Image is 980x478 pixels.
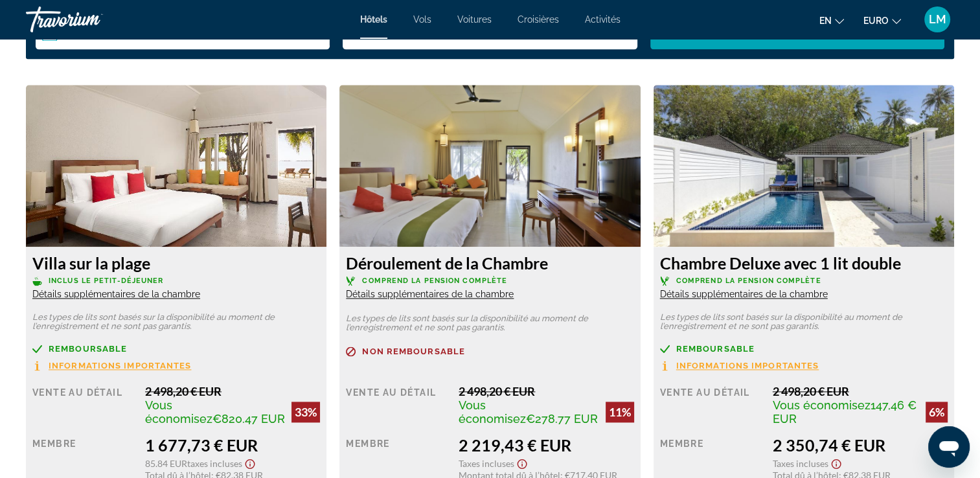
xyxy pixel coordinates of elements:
span: LM [929,13,946,26]
p: Les types de lits sont basés sur la disponibilité au moment de l’enregistrement et ne sont pas ga... [32,313,320,331]
div: 33% [291,402,320,422]
button: Changer la langue [819,11,844,30]
span: Taxes incluses [187,458,242,469]
font: 1 677,73 € EUR [145,435,258,455]
iframe: Bouton de lancement de la fenêtre de messagerie [928,426,970,468]
img: 6b910103-9a21-49f3-b8af-610705aa6f53.jpeg [654,85,954,247]
span: Remboursable [676,345,755,353]
div: Vente au détail [660,384,763,426]
button: Changer de devise [863,11,901,30]
a: Hôtels [360,14,387,25]
font: Chambre Deluxe avec 1 lit double [660,253,901,273]
span: Taxes incluses [459,458,514,469]
span: 147,46 € EUR [773,398,917,426]
p: Les types de lits sont basés sur la disponibilité au moment de l’enregistrement et ne sont pas ga... [660,313,948,331]
a: Croisières [518,14,559,25]
span: Comprend la pension complète [676,277,821,285]
button: Afficher l’avis de non-responsabilité sur les taxes et les frais [828,455,844,470]
span: €278.77 EUR [526,412,598,426]
span: Inclus le petit-déjeuner [49,277,163,285]
button: Informations importantes [32,360,191,371]
div: 2 498,20 € EUR [773,384,948,398]
span: Détails supplémentaires de la chambre [32,289,200,299]
span: Remboursable [49,345,127,353]
font: 2 219,43 € EUR [459,435,571,455]
span: Vous économisez [773,398,871,412]
button: Afficher l’avis de non-responsabilité sur les taxes et les frais [242,455,258,470]
div: 2 498,20 € EUR [145,384,320,398]
div: Vente au détail [32,384,135,426]
span: Vous économisez [145,398,212,426]
a: Vols [413,14,431,25]
button: Afficher l’avis de non-responsabilité sur les taxes et les frais [514,455,530,470]
div: 11% [606,402,634,422]
button: Date d’arrivée : 14 mars 2026 Date de départ : 18 mars 2026 [36,17,330,49]
a: Remboursable [660,344,948,354]
span: €820.47 EUR [212,412,285,426]
a: Remboursable [32,344,320,354]
button: Informations importantes [660,360,819,371]
font: Déroulement de la Chambre [346,253,548,273]
font: Villa sur la plage [32,253,150,273]
span: en [819,16,832,26]
font: 2 350,74 € EUR [773,435,885,455]
span: Informations importantes [49,361,191,370]
span: Informations importantes [676,361,819,370]
button: Menu utilisateur [920,6,954,33]
span: 85.84 EUR [145,458,187,469]
span: Taxes incluses [773,458,828,469]
span: Détails supplémentaires de la chambre [346,289,514,299]
span: Non remboursable [362,347,465,356]
img: 4c55ad56-deb5-4762-bf1a-67c1f092de37.jpeg [339,85,640,247]
a: Travorium [26,3,155,36]
span: EURO [863,16,889,26]
div: 2 498,20 € EUR [459,384,633,398]
div: Widget de recherche [36,17,944,49]
span: Détails supplémentaires de la chambre [660,289,828,299]
span: Comprend la pension complète [362,277,507,285]
p: Les types de lits sont basés sur la disponibilité au moment de l’enregistrement et ne sont pas ga... [346,314,633,332]
div: Vente au détail [346,384,449,426]
a: Activités [585,14,621,25]
span: Vous économisez [459,398,526,426]
div: 6% [926,402,948,422]
a: Voitures [457,14,492,25]
img: a871a334-aec1-4dfa-90c8-b44cbbde4043.jpeg [26,85,326,247]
